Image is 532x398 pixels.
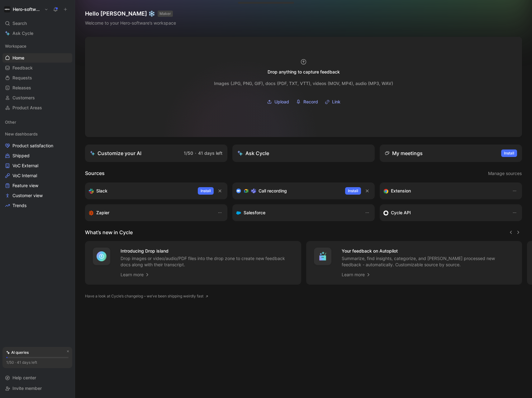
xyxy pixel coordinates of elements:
[294,97,320,107] button: Record
[2,83,72,92] a: Releases
[96,209,109,216] h3: Zapier
[2,129,72,139] div: New dashboards
[2,181,72,190] a: Feature view
[12,173,37,179] span: VoC Internal
[342,255,515,268] p: Summarize, find insights, categorize, and [PERSON_NAME] processed new feedback - automatically. C...
[4,6,10,12] img: Hero-software
[501,149,517,157] button: Install
[236,187,340,195] div: Record & transcribe meetings from Zoom, Meet & Teams.
[232,145,375,162] button: Ask Cycle
[12,202,26,209] span: Trends
[2,103,72,112] a: Product Areas
[2,161,72,170] a: VoC External
[2,41,72,51] div: Workspace
[12,192,43,199] span: Customer view
[391,209,411,216] h3: Cycle API
[12,143,53,149] span: Product satisfaction
[391,187,411,195] h3: Extension
[12,75,32,81] span: Requests
[2,63,72,73] a: Feedback
[237,149,269,157] div: Ask Cycle
[504,150,514,156] span: Install
[201,188,211,194] span: Install
[158,11,173,17] button: MAKER
[85,145,227,162] a: Customize your AI1/50·41 days left
[2,373,72,382] div: Help center
[12,163,38,169] span: VoC External
[5,43,26,49] span: Workspace
[85,169,105,178] h2: Sources
[274,98,289,106] span: Upload
[2,141,72,150] a: Product satisfaction
[2,93,72,102] a: Customers
[488,169,522,178] button: Manage sources
[121,255,294,268] p: Drop images or video/audio/PDF files into the drop zone to create new feedback docs along with th...
[2,117,72,129] div: Other
[12,182,38,189] span: Feature view
[12,95,35,101] span: Customers
[12,20,27,27] span: Search
[12,85,31,91] span: Releases
[332,98,340,106] span: Link
[2,5,50,14] button: Hero-softwareHero-software
[268,68,340,76] div: Drop anything to capture feedback
[90,149,141,157] div: Customize your AI
[383,209,506,216] div: Sync customers & send feedback from custom sources. Get inspired by our favorite use case
[2,73,72,83] a: Requests
[198,150,222,156] span: 41 days left
[2,29,72,38] a: Ask Cycle
[121,271,150,278] a: Learn more
[195,150,196,156] span: ·
[89,187,193,195] div: Sync your customers, send feedback and get updates in Slack
[6,359,37,366] div: 1/50 · 41 days left
[323,97,343,107] button: Link
[2,19,72,28] div: Search
[12,105,42,111] span: Product Areas
[2,151,72,160] a: Shipped
[303,98,318,106] span: Record
[6,349,29,356] div: AI queries
[348,188,358,194] span: Install
[2,191,72,200] a: Customer view
[12,30,33,37] span: Ask Cycle
[342,247,515,255] h4: Your feedback on Autopilot
[13,7,42,12] h1: Hero-software
[85,293,208,299] a: Have a look at Cycle’s changelog – we’ve been shipping weirdly fast
[12,153,30,159] span: Shipped
[121,247,294,255] h4: Introducing Drop island
[89,209,211,216] div: Capture feedback from thousands of sources with Zapier (survey results, recordings, sheets, etc).
[385,149,423,157] div: My meetings
[2,117,72,127] div: Other
[244,209,265,216] h3: Salesforce
[184,150,193,156] span: 1/50
[12,65,33,71] span: Feedback
[12,55,24,61] span: Home
[2,129,72,210] div: New dashboardsProduct satisfactionShippedVoC ExternalVoC InternalFeature viewCustomer viewTrends
[214,80,393,87] div: Images (JPG, PNG, GIF), docs (PDF, TXT, VTT), videos (MOV, MP4), audio (MP3, WAV)
[198,187,214,195] button: Install
[12,386,42,391] span: Invite member
[2,171,72,180] a: VoC Internal
[342,271,371,278] a: Learn more
[5,119,16,125] span: Other
[85,10,176,17] h1: Hello [PERSON_NAME] ❄️
[345,187,361,195] button: Install
[2,53,72,63] a: Home
[5,131,38,137] span: New dashboards
[85,229,133,236] h2: What’s new in Cycle
[265,97,291,107] button: Upload
[96,187,107,195] h3: Slack
[2,201,72,210] a: Trends
[12,375,36,380] span: Help center
[383,187,506,195] div: Capture feedback from anywhere on the web
[2,384,72,393] div: Invite member
[259,187,287,195] h3: Call recording
[85,19,176,27] div: Welcome to your Hero-software’s workspace
[488,170,522,177] span: Manage sources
